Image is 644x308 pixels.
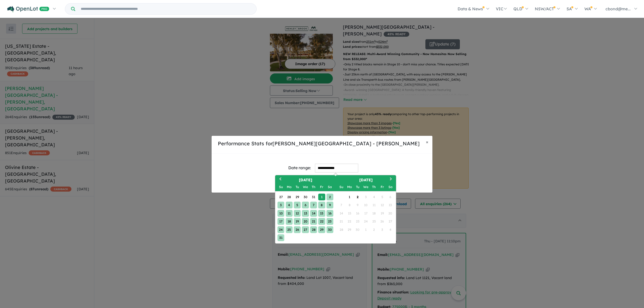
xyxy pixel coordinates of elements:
[327,226,333,233] div: Choose Saturday, August 30th, 2025
[286,202,293,208] div: Choose Monday, August 4th, 2025
[318,194,325,200] div: Choose Friday, August 1st, 2025
[216,140,422,147] h5: Performance Stats for [PERSON_NAME][GEOGRAPHIC_DATA] - [PERSON_NAME]
[310,194,317,200] div: Choose Thursday, July 31st, 2025
[363,226,369,233] div: Not available Wednesday, October 1st, 2025
[288,164,311,171] div: Date range:
[277,202,284,208] div: Choose Sunday, August 3rd, 2025
[363,194,369,200] div: Not available Wednesday, September 3rd, 2025
[277,194,284,200] div: Choose Sunday, July 27th, 2025
[426,139,428,145] span: ×
[310,210,317,217] div: Choose Thursday, August 14th, 2025
[318,218,325,225] div: Choose Friday, August 22nd, 2025
[379,226,385,233] div: Not available Friday, October 3rd, 2025
[338,210,345,217] div: Not available Sunday, September 14th, 2025
[327,184,333,190] div: Saturday
[371,202,377,208] div: Not available Thursday, September 11th, 2025
[346,194,353,200] div: Choose Monday, September 1st, 2025
[354,184,361,190] div: Tuesday
[294,194,301,200] div: Choose Tuesday, July 29th, 2025
[318,210,325,217] div: Choose Friday, August 15th, 2025
[337,193,394,234] div: Month September, 2025
[286,210,293,217] div: Choose Monday, August 11th, 2025
[363,218,369,225] div: Not available Wednesday, September 24th, 2025
[310,226,317,233] div: Choose Thursday, August 28th, 2025
[327,202,333,208] div: Choose Saturday, August 9th, 2025
[310,184,317,190] div: Thursday
[275,177,336,183] h2: [DATE]
[363,210,369,217] div: Not available Wednesday, September 17th, 2025
[294,210,301,217] div: Choose Tuesday, August 12th, 2025
[318,202,325,208] div: Choose Friday, August 8th, 2025
[327,218,333,225] div: Choose Saturday, August 23rd, 2025
[606,6,631,11] span: cbond@me...
[302,194,309,200] div: Choose Wednesday, July 30th, 2025
[346,210,353,217] div: Not available Monday, September 15th, 2025
[276,176,284,184] button: Previous Month
[379,194,385,200] div: Not available Friday, September 5th, 2025
[379,202,385,208] div: Not available Friday, September 12th, 2025
[338,184,345,190] div: Sunday
[277,218,284,225] div: Choose Sunday, August 17th, 2025
[318,184,325,190] div: Friday
[275,175,396,244] div: Choose Date
[387,194,394,200] div: Not available Saturday, September 6th, 2025
[354,202,361,208] div: Not available Tuesday, September 9th, 2025
[76,4,255,14] input: Try estate name, suburb, builder or developer
[371,226,377,233] div: Not available Thursday, October 2nd, 2025
[371,194,377,200] div: Not available Thursday, September 4th, 2025
[379,184,385,190] div: Friday
[338,226,345,233] div: Not available Sunday, September 28th, 2025
[363,202,369,208] div: Not available Wednesday, September 10th, 2025
[387,202,394,208] div: Not available Saturday, September 13th, 2025
[354,218,361,225] div: Not available Tuesday, September 23rd, 2025
[277,184,284,190] div: Sunday
[387,210,394,217] div: Not available Saturday, September 20th, 2025
[354,194,361,200] div: Choose Tuesday, September 2nd, 2025
[346,226,353,233] div: Not available Monday, September 29th, 2025
[302,184,309,190] div: Wednesday
[346,184,353,190] div: Monday
[277,234,284,241] div: Choose Sunday, August 31st, 2025
[286,226,293,233] div: Choose Monday, August 25th, 2025
[286,184,293,190] div: Monday
[7,6,49,12] img: Openlot PRO Logo White
[286,194,293,200] div: Choose Monday, July 28th, 2025
[354,226,361,233] div: Not available Tuesday, September 30th, 2025
[379,218,385,225] div: Not available Friday, September 26th, 2025
[294,184,301,190] div: Tuesday
[371,184,377,190] div: Thursday
[302,210,309,217] div: Choose Wednesday, August 13th, 2025
[327,194,333,200] div: Choose Saturday, August 2nd, 2025
[346,218,353,225] div: Not available Monday, September 22nd, 2025
[387,218,394,225] div: Not available Saturday, September 27th, 2025
[379,210,385,217] div: Not available Friday, September 19th, 2025
[363,184,369,190] div: Wednesday
[346,202,353,208] div: Not available Monday, September 8th, 2025
[277,193,334,242] div: Month August, 2025
[277,210,284,217] div: Choose Sunday, August 10th, 2025
[336,177,396,183] h2: [DATE]
[387,226,394,233] div: Not available Saturday, October 4th, 2025
[371,218,377,225] div: Not available Thursday, September 25th, 2025
[387,184,394,190] div: Saturday
[310,218,317,225] div: Choose Thursday, August 21st, 2025
[302,226,309,233] div: Choose Wednesday, August 27th, 2025
[338,218,345,225] div: Not available Sunday, September 21st, 2025
[318,226,325,233] div: Choose Friday, August 29th, 2025
[302,202,309,208] div: Choose Wednesday, August 6th, 2025
[354,210,361,217] div: Not available Tuesday, September 16th, 2025
[294,202,301,208] div: Choose Tuesday, August 5th, 2025
[387,176,395,184] button: Next Month
[310,202,317,208] div: Choose Thursday, August 7th, 2025
[371,210,377,217] div: Not available Thursday, September 18th, 2025
[294,218,301,225] div: Choose Tuesday, August 19th, 2025
[286,218,293,225] div: Choose Monday, August 18th, 2025
[338,202,345,208] div: Not available Sunday, September 7th, 2025
[294,226,301,233] div: Choose Tuesday, August 26th, 2025
[277,226,284,233] div: Choose Sunday, August 24th, 2025
[327,210,333,217] div: Choose Saturday, August 16th, 2025
[302,218,309,225] div: Choose Wednesday, August 20th, 2025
